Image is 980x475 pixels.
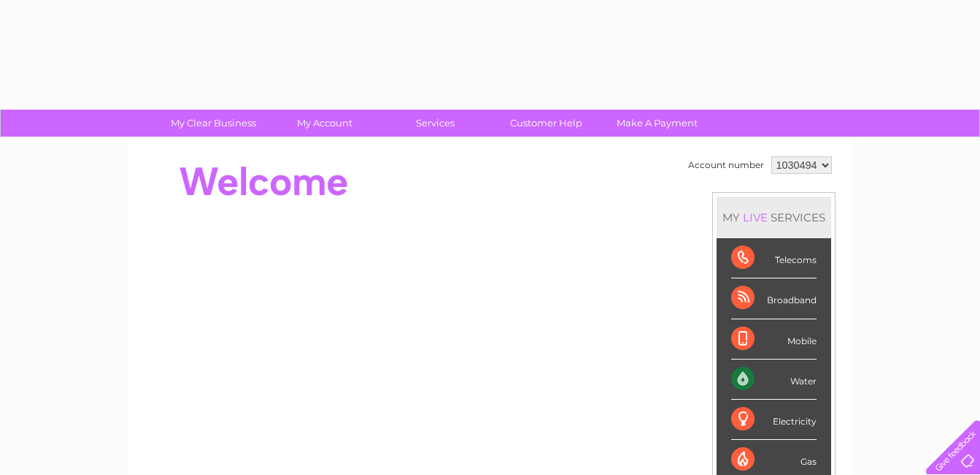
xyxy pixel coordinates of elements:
a: Customer Help [486,110,606,137]
div: MY SERVICES [717,197,831,238]
div: Broadband [731,278,817,319]
div: Water [731,360,817,400]
div: Electricity [731,400,817,440]
a: My Clear Business [153,110,274,137]
div: Telecoms [731,238,817,278]
a: My Account [264,110,385,137]
div: Mobile [731,319,817,360]
td: Account number [684,153,768,178]
a: Services [375,110,495,137]
div: LIVE [740,210,771,224]
a: Make A Payment [597,110,717,137]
